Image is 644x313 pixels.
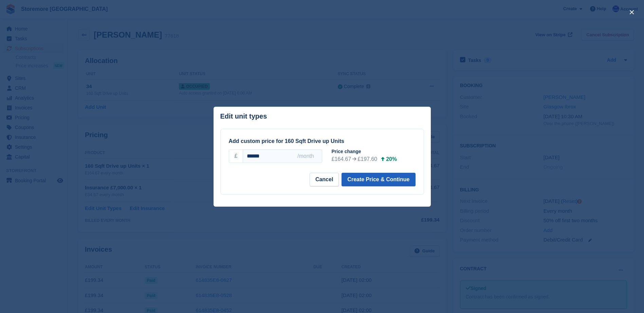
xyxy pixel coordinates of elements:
div: 20% [386,155,397,163]
div: Add custom price for 160 Sqft Drive up Units [229,137,416,145]
div: £164.67 [332,155,351,163]
div: £197.60 [357,155,377,163]
button: close [626,7,637,18]
p: Edit unit types [220,112,267,120]
button: Create Price & Continue [342,173,415,186]
div: Price change [332,148,421,155]
button: Cancel [310,173,339,186]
